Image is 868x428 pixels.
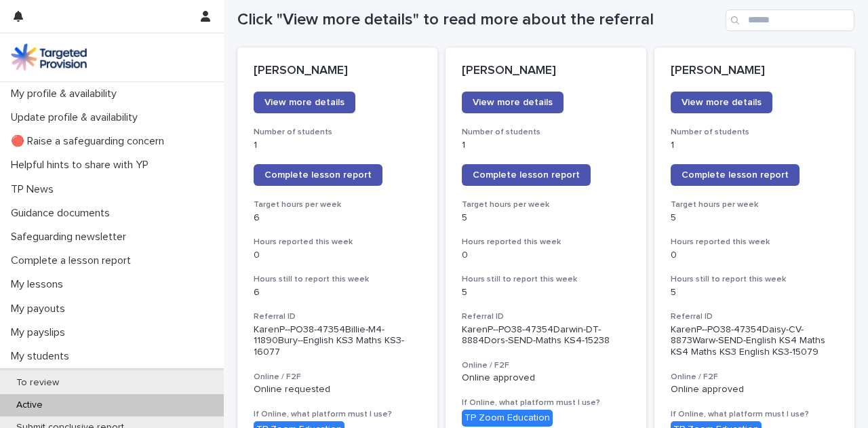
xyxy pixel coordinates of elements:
[462,140,629,151] p: 1
[5,231,137,244] p: Safeguarding newsletter
[671,311,838,322] h3: Referral ID
[462,250,629,261] p: 0
[5,135,175,148] p: 🔴 Raise a safeguarding concern
[462,274,629,285] h3: Hours still to report this week
[473,98,553,107] span: View more details
[254,324,421,358] p: KarenP--PO38-47354Billie-M4-11890Bury--English KS3 Maths KS3-16077
[254,127,421,138] h3: Number of students
[682,170,789,180] span: Complete lesson report
[671,274,838,285] h3: Hours still to report this week
[5,326,76,339] p: My payslips
[5,350,80,363] p: My students
[671,324,838,358] p: KarenP--PO38-47354Daisy-CV-8873Warw-SEND-English KS4 Maths KS4 Maths KS3 English KS3-15079
[254,409,421,420] h3: If Online, what platform must I use?
[671,237,838,248] h3: Hours reported this week
[671,164,800,186] a: Complete lesson report
[462,64,629,79] p: [PERSON_NAME]
[462,287,629,298] p: 5
[5,159,159,172] p: Helpful hints to share with YP
[462,127,629,138] h3: Number of students
[462,397,629,408] h3: If Online, what platform must I use?
[462,410,553,427] div: TP Zoom Education
[254,274,421,285] h3: Hours still to report this week
[671,199,838,210] h3: Target hours per week
[671,372,838,383] h3: Online / F2F
[671,212,838,224] p: 5
[254,199,421,210] h3: Target hours per week
[462,372,629,384] p: Online approved
[237,10,720,30] h1: Click "View more details" to read more about the referral
[254,212,421,224] p: 6
[254,140,421,151] p: 1
[462,164,591,186] a: Complete lesson report
[5,111,149,124] p: Update profile & availability
[671,287,838,298] p: 5
[671,140,838,151] p: 1
[671,64,838,79] p: [PERSON_NAME]
[254,64,421,79] p: [PERSON_NAME]
[682,98,762,107] span: View more details
[5,254,142,267] p: Complete a lesson report
[5,87,127,100] p: My profile & availability
[5,377,70,389] p: To review
[5,303,76,315] p: My payouts
[462,324,629,347] p: KarenP--PO38-47354Darwin-DT-8884Dors-SEND-Maths KS4-15238
[462,360,629,371] h3: Online / F2F
[5,207,121,220] p: Guidance documents
[5,183,64,196] p: TP News
[254,164,382,186] a: Complete lesson report
[264,170,372,180] span: Complete lesson report
[11,43,87,71] img: M5nRWzHhSzIhMunXDL62
[254,92,355,113] a: View more details
[254,311,421,322] h3: Referral ID
[462,199,629,210] h3: Target hours per week
[254,384,421,395] p: Online requested
[473,170,580,180] span: Complete lesson report
[264,98,344,107] span: View more details
[462,212,629,224] p: 5
[254,372,421,383] h3: Online / F2F
[462,92,564,113] a: View more details
[254,237,421,248] h3: Hours reported this week
[254,250,421,261] p: 0
[671,409,838,420] h3: If Online, what platform must I use?
[5,278,74,291] p: My lessons
[254,287,421,298] p: 6
[671,127,838,138] h3: Number of students
[462,237,629,248] h3: Hours reported this week
[462,311,629,322] h3: Referral ID
[671,92,772,113] a: View more details
[5,400,54,411] p: Active
[671,250,838,261] p: 0
[671,384,838,395] p: Online approved
[726,9,854,31] input: Search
